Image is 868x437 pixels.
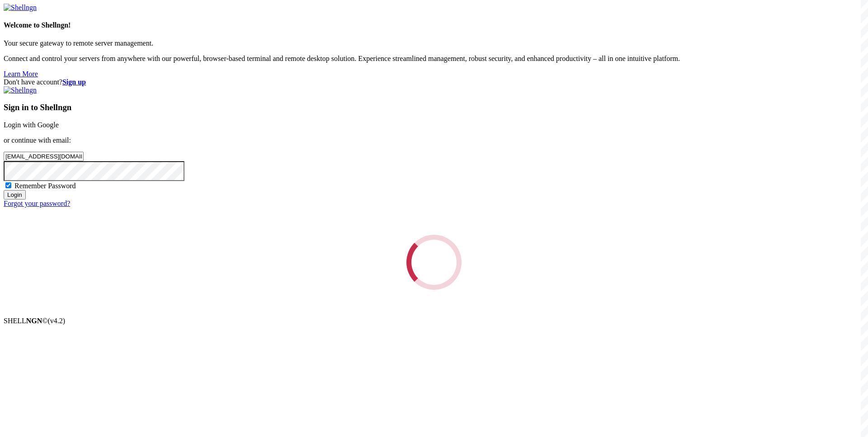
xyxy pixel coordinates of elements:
[4,200,70,207] a: Forgot your password?
[4,190,26,200] input: Login
[5,182,11,188] input: Remember Password
[406,235,462,290] div: Loading...
[4,70,38,78] a: Learn More
[26,317,42,325] b: NGN
[62,78,86,86] a: Sign up
[4,317,65,325] span: SHELL ©
[48,317,66,325] span: 4.2.0
[4,55,864,63] p: Connect and control your servers from anywhere with our powerful, browser-based terminal and remo...
[4,136,864,144] p: or continue with email:
[4,121,59,129] a: Login with Google
[4,39,864,47] p: Your secure gateway to remote server management.
[4,78,864,86] div: Don't have account?
[14,182,76,190] span: Remember Password
[4,102,864,112] h3: Sign in to Shellngn
[4,86,37,94] img: Shellngn
[4,152,84,161] input: Email address
[4,4,37,12] img: Shellngn
[4,21,864,29] h4: Welcome to Shellngn!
